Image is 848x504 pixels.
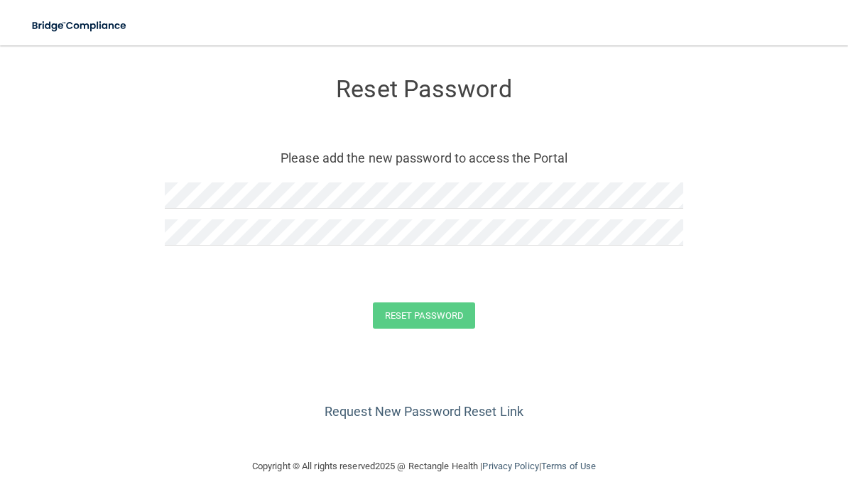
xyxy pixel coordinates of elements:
[165,76,683,102] h3: Reset Password
[175,146,673,170] p: Please add the new password to access the Portal
[21,11,138,40] img: bridge_compliance_login_screen.278c3ca4.svg
[165,444,683,489] div: Copyright © All rights reserved 2025 @ Rectangle Health | |
[541,461,596,471] a: Terms of Use
[325,404,523,419] a: Request New Password Reset Link
[482,461,538,471] a: Privacy Policy
[373,302,475,329] button: Reset Password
